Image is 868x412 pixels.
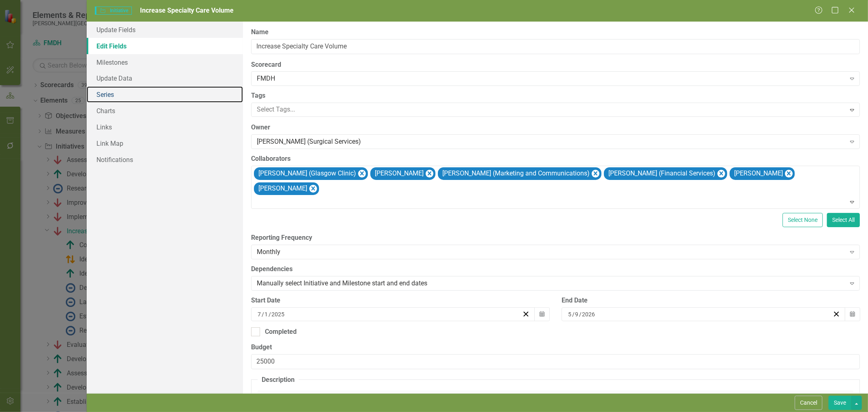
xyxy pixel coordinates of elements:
[251,233,860,243] label: Reporting Frequency
[269,311,271,318] span: /
[717,170,725,178] div: Remove Darla Hoffman (Financial Services)
[785,170,793,178] div: Remove Janelle Tedrow
[258,375,299,385] legend: Description
[572,311,575,318] span: /
[372,168,425,180] div: [PERSON_NAME]
[140,7,234,14] span: Increase Specialty Care Volume
[262,311,264,318] span: /
[251,343,860,352] label: Budget
[265,327,297,337] div: Completed
[579,311,582,318] span: /
[309,185,317,193] div: Remove Jana Tolzien
[87,135,243,151] a: Link Map
[562,296,860,305] div: End Date
[251,39,860,54] input: Initiative Name
[592,170,599,178] div: Remove Kyla Burns (Marketing and Communications)
[251,265,860,274] label: Dependencies
[87,70,243,86] a: Update Data
[783,213,823,227] button: Select None
[256,183,308,195] div: [PERSON_NAME]
[358,170,366,178] div: Remove Christine Bauer (Glasgow Clinic)
[251,60,860,70] label: Scorecard
[87,103,243,119] a: Charts
[827,213,860,227] button: Select All
[256,168,357,180] div: [PERSON_NAME] (Glasgow Clinic)
[257,248,845,257] div: Monthly
[87,22,243,38] a: Update Fields
[251,28,860,37] label: Name
[87,151,243,168] a: Notifications
[87,54,243,70] a: Milestones
[251,296,549,305] div: Start Date
[257,137,845,147] div: [PERSON_NAME] (Surgical Services)
[251,91,860,101] label: Tags
[257,279,845,288] div: Manually select Initiative and Milestone start and end dates
[829,396,851,410] button: Save
[95,7,131,15] span: Initiative
[426,170,433,178] div: Remove Amy Burleson
[795,396,822,410] button: Cancel
[87,38,243,54] a: Edit Fields
[251,123,860,132] label: Owner
[440,168,591,180] div: [PERSON_NAME] (Marketing and Communications)
[257,74,845,83] div: FMDH
[732,168,784,180] div: [PERSON_NAME]
[606,168,717,180] div: [PERSON_NAME] (Financial Services)
[251,154,860,164] label: Collaborators
[87,119,243,135] a: Links
[87,86,243,103] a: Series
